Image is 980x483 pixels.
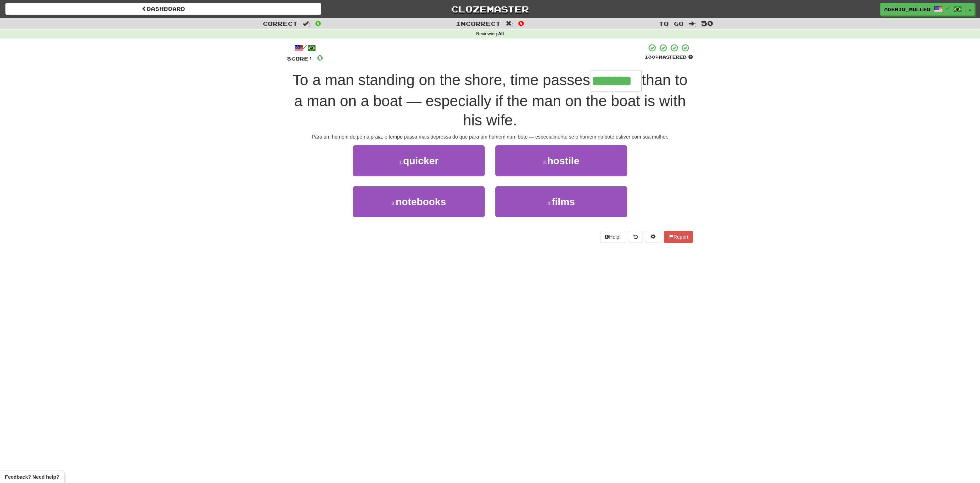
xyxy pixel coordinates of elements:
div: Para um homem de pé na praia, o tempo passa mais depressa do que para um homem num bote — especia... [287,133,693,140]
span: 0 [518,19,524,27]
button: 3.notebooks [353,186,485,217]
small: 2 . [543,160,547,165]
span: To go [659,20,684,27]
span: : [689,21,697,27]
span: notebooks [396,196,446,207]
strong: All [498,31,504,36]
span: Ademir_Muller [884,6,931,12]
button: Report [664,231,693,243]
a: Ademir_Muller / [880,3,966,16]
button: Round history (alt+y) [629,231,642,243]
button: 1.quicker [353,145,485,176]
span: quicker [403,155,439,166]
span: : [303,21,311,27]
span: Score: [287,56,313,62]
span: 50 [701,19,713,27]
span: Correct [263,20,298,27]
small: 3 . [391,201,396,206]
button: 2.hostile [495,145,627,176]
span: To a man standing on the shore, time passes [292,72,590,88]
span: 0 [315,19,321,27]
button: 4.films [495,186,627,217]
small: 4 . [547,201,552,206]
span: films [552,196,575,207]
span: Open feedback widget [5,473,59,481]
span: Incorrect [456,20,501,27]
span: / [946,6,950,11]
span: 100 % [645,54,659,60]
div: Mastered [645,54,693,61]
span: hostile [547,155,579,166]
span: than to a man on a boat — especially if the man on the boat is with his wife. [294,72,687,129]
div: / [287,43,323,52]
a: Clozemaster [332,3,648,15]
span: : [506,21,514,27]
button: Help! [600,231,625,243]
span: 0 [317,53,323,62]
a: Dashboard [5,3,321,15]
small: 1 . [399,160,403,165]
